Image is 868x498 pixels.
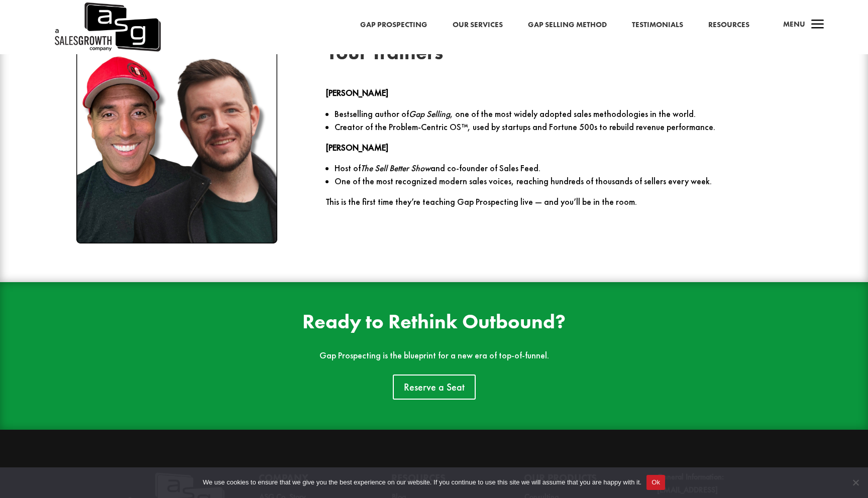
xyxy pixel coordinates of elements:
a: Gap Selling Method [528,19,607,32]
p: This is the first time they’re teaching Gap Prospecting live — and you’ll be in the room. [325,197,800,207]
a: Reserve a Seat [393,375,476,400]
h2: Your Trainers [325,43,800,68]
p: Host of and co-founder of Sales Feed. [335,162,800,175]
em: The Sell Better Show [361,163,430,174]
button: Ok [646,475,665,490]
span: We use cookies to ensure that we give you the best experience on our website. If you continue to ... [203,477,641,487]
p: Gap Prospecting is the blueprint for a new era of top-of-funnel. [188,350,681,361]
a: Gap Prospecting [360,19,427,32]
em: Gap Selling [409,108,450,119]
strong: [PERSON_NAME] [325,142,388,153]
img: Keenan Will 4 [76,43,277,243]
h2: Ready to Rethink Outbound? [188,312,681,337]
strong: [PERSON_NAME] [325,87,388,98]
p: Bestselling author of , one of the most widely adopted sales methodologies in the world. [335,107,800,120]
span: Menu [783,19,805,29]
p: One of the most recognized modern sales voices, reaching hundreds of thousands of sellers every w... [335,175,800,188]
span: No [850,477,860,487]
span: a [808,15,828,35]
a: Resources [708,19,749,32]
p: Creator of the Problem-Centric OS™, used by startups and Fortune 500s to rebuild revenue performa... [335,120,800,134]
a: Testimonials [632,19,683,32]
a: Our Services [453,19,503,32]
